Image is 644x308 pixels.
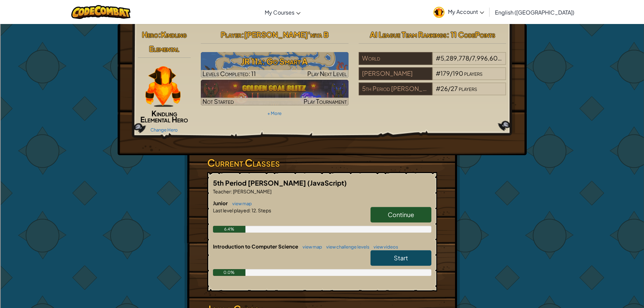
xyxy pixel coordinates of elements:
div: Sort A > Z [3,3,641,9]
h3: JR 11a: Go Smart A [201,54,349,69]
img: CodeCombat logo [71,5,130,19]
div: Options [3,27,641,33]
span: English ([GEOGRAPHIC_DATA]) [495,9,574,16]
div: Rename [3,39,641,45]
div: Move To ... [3,45,641,51]
span: My Courses [265,9,294,16]
a: English ([GEOGRAPHIC_DATA]) [492,3,578,21]
a: My Courses [261,3,304,21]
span: My Account [448,8,484,15]
a: My Account [430,1,487,23]
div: Sort New > Old [3,9,641,15]
img: avatar [433,7,445,18]
div: Delete [3,21,641,27]
a: Play Next Level [201,52,349,78]
div: Move To ... [3,15,641,21]
div: Sign out [3,33,641,39]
